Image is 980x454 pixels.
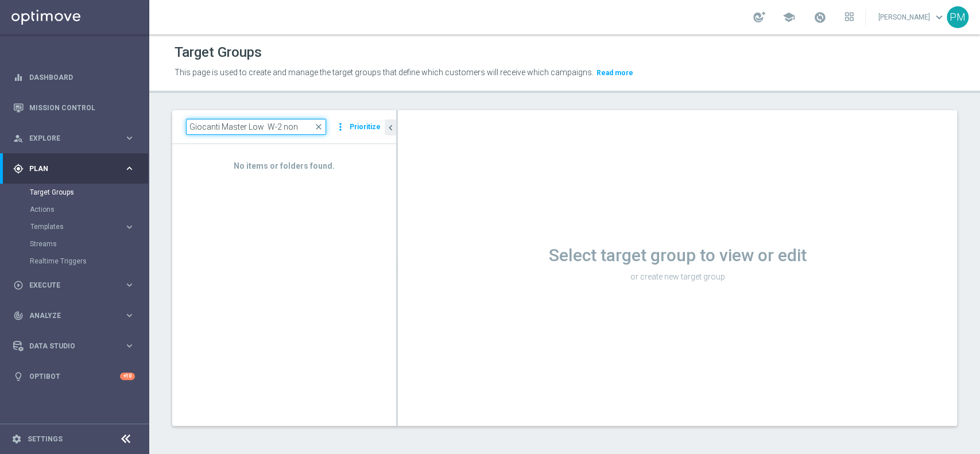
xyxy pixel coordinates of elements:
div: Plan [13,164,124,174]
a: Optibot [29,361,120,391]
div: Streams [30,235,148,253]
span: Execute [29,282,124,289]
i: settings [11,434,22,444]
i: lightbulb [13,371,24,382]
h1: Select target group to view or edit [398,245,957,266]
h3: No items or folders found. [181,161,388,171]
i: person_search [13,133,24,143]
a: Mission Control [29,92,135,123]
span: keyboard_arrow_down [933,11,946,24]
i: more_vert [335,119,346,135]
div: Execute [13,280,124,290]
span: Analyze [29,312,124,319]
p: or create new target group [398,271,957,282]
i: keyboard_arrow_right [124,310,135,321]
div: PM [947,6,969,28]
button: play_circle_outline Execute keyboard_arrow_right [13,281,135,290]
div: Optibot [13,361,135,391]
a: [PERSON_NAME]keyboard_arrow_down [877,9,947,26]
span: close [314,122,323,131]
div: Target Groups [30,184,148,201]
button: equalizer Dashboard [13,73,135,82]
button: Data Studio keyboard_arrow_right [13,342,135,351]
div: +10 [120,372,135,380]
i: keyboard_arrow_right [124,340,135,351]
a: Realtime Triggers [30,257,119,266]
i: keyboard_arrow_right [124,133,135,143]
i: keyboard_arrow_right [124,280,135,290]
input: Quick find group or folder [186,119,326,135]
button: gps_fixed Plan keyboard_arrow_right [13,164,135,173]
button: Prioritize [348,119,382,135]
i: keyboard_arrow_right [124,163,135,174]
button: Read more [595,67,634,79]
div: Explore [13,133,124,143]
div: Templates [30,223,124,230]
div: Dashboard [13,62,135,92]
h1: Target Groups [175,44,262,61]
span: school [783,11,795,24]
i: chevron_left [385,122,396,133]
div: Data Studio [13,341,124,351]
span: This page is used to create and manage the target groups that define which customers will receive... [175,68,594,77]
button: chevron_left [385,119,396,135]
i: keyboard_arrow_right [124,222,135,232]
button: Mission Control [13,103,135,112]
button: person_search Explore keyboard_arrow_right [13,134,135,143]
span: Data Studio [29,343,124,350]
span: Explore [29,135,124,142]
div: Analyze [13,311,124,321]
div: Mission Control [13,92,135,123]
i: track_changes [13,311,24,321]
a: Actions [30,205,119,214]
a: Settings [28,436,63,443]
button: track_changes Analyze keyboard_arrow_right [13,311,135,320]
div: Actions [30,201,148,218]
span: Plan [29,165,124,172]
button: lightbulb Optibot +10 [13,372,135,381]
button: Templates keyboard_arrow_right [30,222,135,231]
i: play_circle_outline [13,280,24,290]
a: Target Groups [30,188,119,197]
div: Templates [30,218,148,235]
i: gps_fixed [13,164,24,174]
div: Realtime Triggers [30,253,148,270]
a: Streams [30,239,119,249]
span: Templates [30,223,113,230]
i: equalizer [13,72,24,83]
a: Dashboard [29,62,135,92]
